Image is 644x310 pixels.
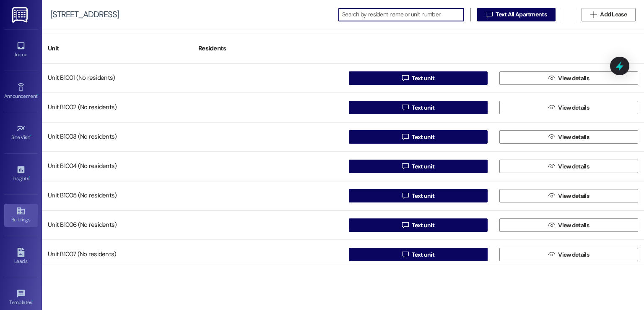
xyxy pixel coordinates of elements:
span: Text unit [412,250,434,259]
i:  [402,251,408,258]
i:  [548,192,555,199]
div: Unit B1001 (No residents) [42,70,192,87]
button: Text All Apartments [477,8,556,21]
span: Text unit [412,162,434,171]
div: Unit B1005 (No residents) [42,187,192,204]
button: Text unit [349,218,488,232]
i:  [486,11,492,18]
i:  [402,134,408,140]
button: Text unit [349,248,488,261]
span: View details [558,162,589,171]
i:  [590,11,597,18]
button: Text unit [349,71,488,85]
button: Text unit [349,189,488,202]
button: View details [499,218,638,232]
span: Text unit [412,103,434,112]
button: Text unit [349,130,488,144]
span: Text unit [412,74,434,83]
span: View details [558,74,589,83]
i:  [548,104,555,111]
input: Search by resident name or unit number [342,9,464,21]
button: View details [499,130,638,144]
span: Add Lease [600,10,627,19]
span: Text All Apartments [496,10,547,19]
i:  [402,163,408,170]
span: View details [558,221,589,230]
span: Text unit [412,221,434,230]
a: Site Visit • [4,121,38,144]
span: Text unit [412,192,434,200]
div: Unit B1006 (No residents) [42,217,192,234]
i:  [402,75,408,81]
div: Unit B1003 (No residents) [42,129,192,145]
span: • [29,174,30,180]
i:  [402,222,408,229]
button: View details [499,189,638,202]
button: View details [499,71,638,85]
i:  [402,192,408,199]
button: Add Lease [582,8,636,21]
span: View details [558,133,589,142]
i:  [548,251,555,258]
span: View details [558,103,589,112]
span: View details [558,250,589,259]
div: Residents [192,38,343,59]
div: Unit B1007 (No residents) [42,246,192,263]
div: [STREET_ADDRESS] [50,10,119,19]
span: • [37,92,39,98]
button: View details [499,160,638,173]
i:  [548,75,555,81]
button: Text unit [349,101,488,114]
a: Leads [4,245,38,268]
a: Inbox [4,39,38,61]
span: Text unit [412,133,434,142]
a: Buildings [4,204,38,226]
button: View details [499,248,638,261]
span: • [30,133,31,139]
i:  [402,104,408,111]
span: • [32,298,34,304]
img: ResiDesk Logo [12,7,29,23]
div: Unit B1004 (No residents) [42,158,192,175]
i:  [548,222,555,229]
a: Insights • [4,163,38,185]
button: View details [499,101,638,114]
a: Templates • [4,286,38,309]
i:  [548,134,555,140]
span: View details [558,192,589,200]
button: Text unit [349,160,488,173]
div: Unit [42,38,192,59]
div: Unit B1002 (No residents) [42,99,192,116]
i:  [548,163,555,170]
